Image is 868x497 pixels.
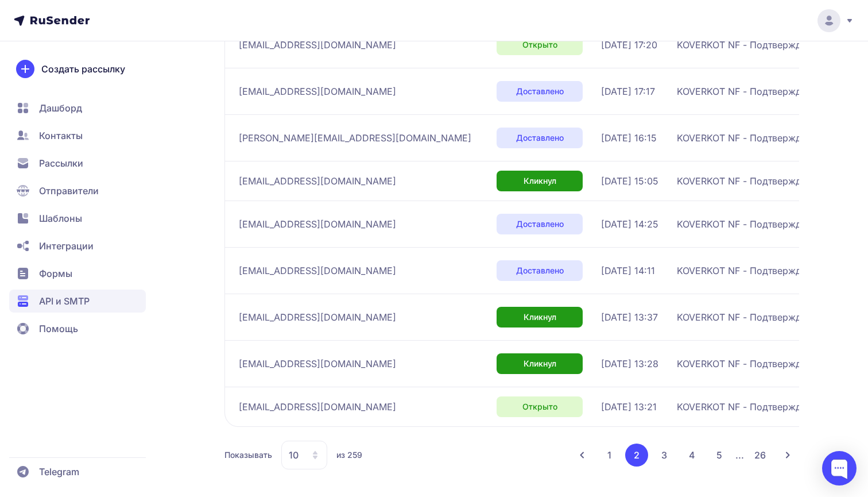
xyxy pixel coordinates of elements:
[601,357,658,371] span: [DATE] 13:28
[522,39,557,51] span: Открыто
[39,184,99,198] span: Отправители
[289,448,299,462] span: 10
[224,449,272,461] span: Показывать
[39,322,78,336] span: Помощь
[239,310,396,324] span: [EMAIL_ADDRESS][DOMAIN_NAME]
[524,358,556,369] span: Кликнул
[239,264,396,278] span: [EMAIL_ADDRESS][DOMAIN_NAME]
[239,38,396,52] span: [EMAIL_ADDRESS][DOMAIN_NAME]
[625,444,648,467] button: 2
[239,217,396,231] span: [EMAIL_ADDRESS][DOMAIN_NAME]
[239,174,396,188] span: [EMAIL_ADDRESS][DOMAIN_NAME]
[601,264,655,278] span: [DATE] 14:11
[516,218,564,230] span: Доставлено
[39,156,83,170] span: Рассылки
[516,132,564,144] span: Доставлено
[601,84,655,98] span: [DATE] 17:17
[601,217,658,231] span: [DATE] 14:25
[239,357,396,371] span: [EMAIL_ADDRESS][DOMAIN_NAME]
[601,310,658,324] span: [DATE] 13:37
[239,131,471,145] span: [PERSON_NAME][EMAIL_ADDRESS][DOMAIN_NAME]
[41,62,125,76] span: Создать рассылку
[39,267,72,280] span: Формы
[680,444,703,467] button: 4
[524,311,556,323] span: Кликнул
[735,449,744,461] span: ...
[39,211,82,225] span: Шаблоны
[601,38,657,52] span: [DATE] 17:20
[9,460,146,483] a: Telegram
[708,444,731,467] button: 5
[336,449,362,461] span: из 259
[601,174,658,188] span: [DATE] 15:05
[39,239,94,253] span: Интеграции
[522,401,557,413] span: Открыто
[39,294,90,308] span: API и SMTP
[39,129,83,142] span: Контакты
[601,400,657,414] span: [DATE] 13:21
[524,175,556,187] span: Кликнул
[39,465,79,479] span: Telegram
[39,101,82,115] span: Дашборд
[516,86,564,97] span: Доставлено
[516,265,564,276] span: Доставлено
[601,131,657,145] span: [DATE] 16:15
[239,400,396,414] span: [EMAIL_ADDRESS][DOMAIN_NAME]
[239,84,396,98] span: [EMAIL_ADDRESS][DOMAIN_NAME]
[653,444,676,467] button: 3
[598,444,621,467] button: 1
[749,444,772,467] button: 26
